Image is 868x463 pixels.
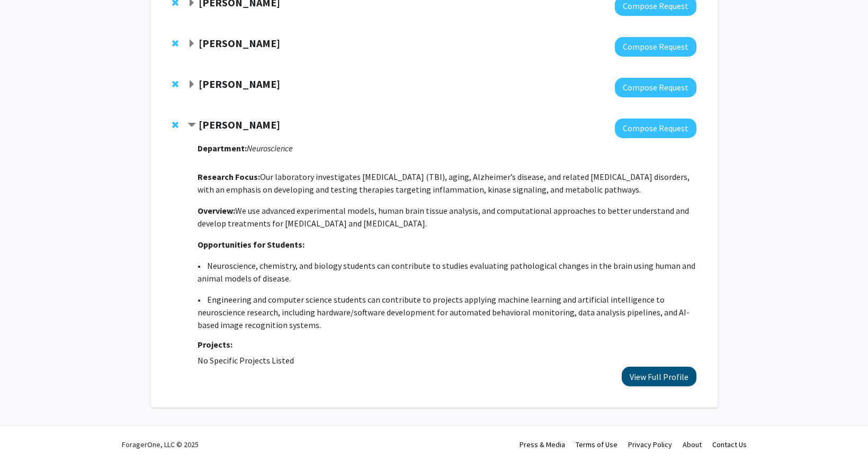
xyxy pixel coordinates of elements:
[187,80,196,89] span: Expand Shyanika Rose Bookmark
[199,118,280,131] strong: [PERSON_NAME]
[198,239,305,250] strong: Opportunities for Students:
[198,143,247,153] strong: Department:
[187,40,196,48] span: Expand Corey Hawes Bookmark
[198,205,235,216] strong: Overview:
[8,415,45,455] iframe: Chat
[615,78,696,97] button: Compose Request to Shyanika Rose
[198,170,696,196] p: Our laboratory investigates [MEDICAL_DATA] (TBI), aging, Alzheimer’s disease, and related [MEDICA...
[172,80,178,88] span: Remove Shyanika Rose from bookmarks
[683,440,702,449] a: About
[198,339,232,350] strong: Projects:
[247,143,293,153] i: Neuroscience
[622,367,696,386] button: View Full Profile
[576,440,618,449] a: Terms of Use
[615,119,696,138] button: Compose Request to Adam Bachstetter
[199,37,280,50] strong: [PERSON_NAME]
[520,440,565,449] a: Press & Media
[615,37,696,57] button: Compose Request to Corey Hawes
[198,293,696,331] p: • Engineering and computer science students can contribute to projects applying machine learning ...
[198,171,260,182] strong: Research Focus:
[198,204,696,230] p: We use advanced experimental models, human brain tissue analysis, and computational approaches to...
[172,39,178,48] span: Remove Corey Hawes from bookmarks
[172,121,178,129] span: Remove Adam Bachstetter from bookmarks
[712,440,747,449] a: Contact Us
[628,440,672,449] a: Privacy Policy
[187,121,196,130] span: Contract Adam Bachstetter Bookmark
[199,77,280,90] strong: [PERSON_NAME]
[198,259,696,285] p: • Neuroscience, chemistry, and biology students can contribute to studies evaluating pathological...
[198,355,294,366] span: No Specific Projects Listed
[122,426,199,463] div: ForagerOne, LLC © 2025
